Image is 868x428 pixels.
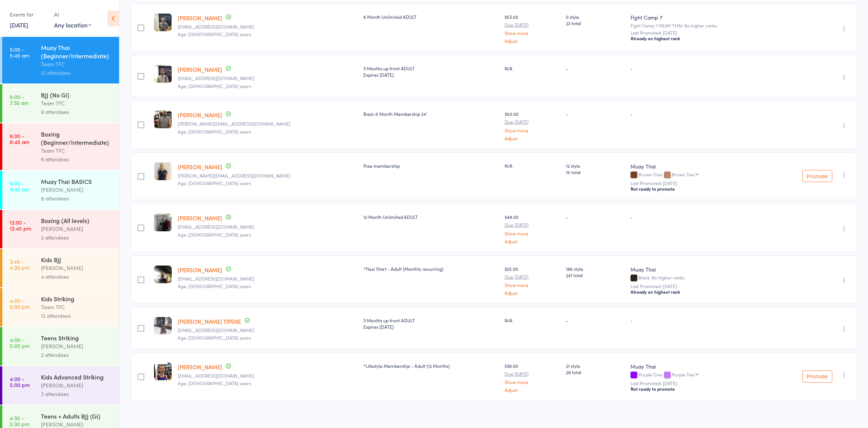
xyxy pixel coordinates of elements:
div: - [566,214,624,220]
div: 3 attendees [41,390,113,398]
div: Not ready to promote [631,386,766,392]
button: Promote [802,370,832,382]
div: - [631,214,766,220]
a: 5:00 -5:45 amMuay Thai (Beginner/Intermediate)Team TFC12 attendees [2,37,119,83]
span: 186 style [566,266,624,272]
div: $50.00 [505,111,560,140]
a: Adjust [505,290,560,295]
a: [PERSON_NAME] [178,65,222,73]
a: [PERSON_NAME] TIPENE [178,317,241,325]
img: image1670836420.png [154,363,172,380]
small: Due [DATE] [505,371,560,376]
a: Adjust [505,239,560,244]
div: *Flexi Start - Adult (Monthly recurring) [363,266,499,272]
div: Team TFC [41,99,113,108]
div: BJJ (No Gi) [41,91,113,99]
a: [DATE] [10,21,28,29]
img: image1571037170.png [154,266,172,283]
div: Fight Camp 7 MUAY THAI [631,23,766,28]
img: image1669963914.png [154,162,172,180]
time: 5:00 - 5:45 am [10,46,29,58]
div: Muay Thai [631,363,766,370]
div: Brown Two [672,172,695,177]
div: Boxing (Beginner/Intermediate) [41,130,113,146]
div: - [631,65,766,71]
span: Age: [DEMOGRAPHIC_DATA] years [178,334,251,341]
div: Not ready to promote [631,186,766,192]
span: 12 style [566,162,624,169]
div: N/A [505,317,560,323]
span: 0 style [566,14,624,20]
div: $25.00 [505,266,560,295]
div: 9 attendees [41,108,113,116]
time: 9:00 - 9:45 am [10,180,29,192]
span: Age: [DEMOGRAPHIC_DATA] years [178,231,251,238]
img: image1719807313.png [154,214,172,231]
div: $36.00 [505,363,560,392]
time: 4:00 - 5:00 pm [10,337,30,349]
div: Basic 6 Month Membership 24' [363,111,499,117]
span: Age: [DEMOGRAPHIC_DATA] years [178,380,251,386]
small: strantz310@gmail.com [178,328,357,333]
div: N/A [505,65,560,71]
div: Kids BJJ [41,255,113,264]
a: Show more [505,379,560,384]
a: 4:00 -5:00 pmKids StrikingTeam TFC12 attendees [2,288,119,326]
div: 6 attendees [41,155,113,164]
a: [PERSON_NAME] [178,363,222,371]
small: Jordynmryan@hotmail.com [178,224,357,229]
a: Show more [505,231,560,236]
div: [PERSON_NAME] [41,225,113,233]
div: Expires [DATE] [363,323,499,330]
div: Free membership [363,162,499,169]
a: 6:00 -7:30 amBJJ (No Gi)Team TFC9 attendees [2,84,119,123]
div: Kids Striking [41,294,113,303]
small: Last Promoted: [DATE] [631,284,766,289]
img: image1752609170.png [154,65,172,83]
div: Fight Camp 7 [631,14,766,21]
div: Purple Two [672,372,695,377]
div: N/A [505,162,560,169]
div: $48.00 [505,214,560,243]
span: 22 total [566,20,624,26]
div: $53.00 [505,14,560,43]
a: [PERSON_NAME] [178,14,222,22]
a: Adjust [505,136,560,141]
div: Teens Striking [41,334,113,342]
a: Show more [505,282,560,287]
small: Ayush.lal@outlook.com [178,121,357,126]
div: Black [631,275,766,281]
div: 8 attendees [41,194,113,203]
span: Age: [DEMOGRAPHIC_DATA] years [178,31,251,37]
div: [PERSON_NAME] [41,342,113,351]
div: 6 Month Unlimited ADULT [363,14,499,20]
div: - [631,111,766,117]
span: 15 total [566,169,624,175]
a: [PERSON_NAME] [178,266,222,274]
div: Team TFC [41,303,113,311]
span: 241 total [566,272,624,278]
a: [PERSON_NAME] [178,111,222,119]
small: Due [DATE] [505,119,560,124]
div: Expires [DATE] [363,71,499,78]
div: Muay Thai BASICS [41,177,113,185]
div: Team TFC [41,60,113,68]
div: Brown One [631,172,766,178]
div: 3 Months up front ADULT [363,317,499,330]
div: Date of birth: [DEMOGRAPHIC_DATA] [161,168,236,183]
a: 6:00 -6:45 amBoxing (Beginner/Intermediate)Team TFC6 attendees [2,123,119,170]
small: Due [DATE] [505,274,560,279]
div: Purple One [631,372,766,378]
div: 3 Months up front ADULT [363,65,499,78]
time: 4:00 - 5:00 pm [10,376,30,388]
div: - [566,111,624,117]
div: 4 attendees [41,272,113,281]
img: image1715198386.png [154,111,172,128]
small: Juareznicholas291102@outlook.com [178,24,357,29]
div: 2 attendees [41,233,113,242]
small: Last Promoted: [DATE] [631,30,766,35]
div: 2 attendees [41,351,113,359]
a: Adjust [505,38,560,43]
div: Boxing (All levels) [41,216,113,225]
div: 12 attendees [41,68,113,77]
